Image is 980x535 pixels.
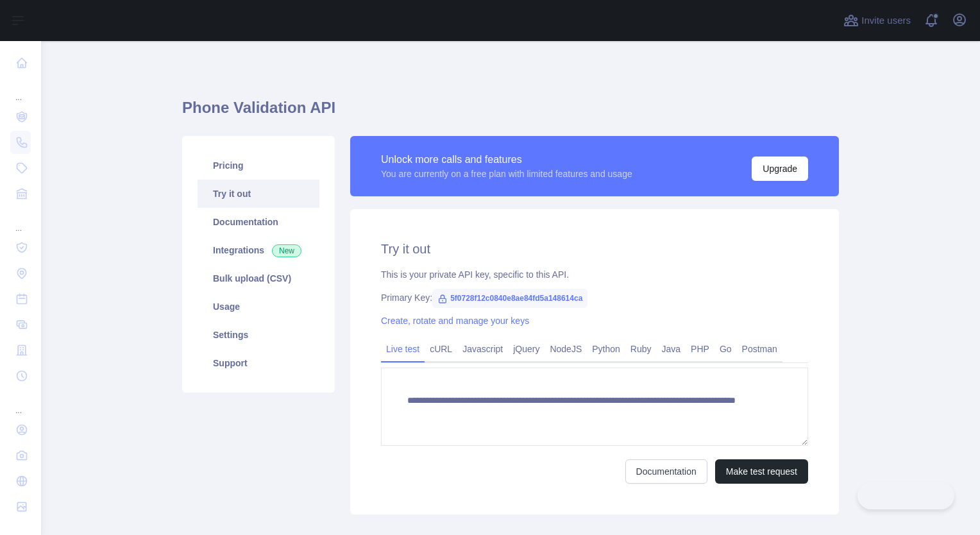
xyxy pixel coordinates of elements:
a: Try it out [198,180,319,208]
a: Live test [381,339,425,359]
span: 5f0728f12c0840e8ae84fd5a148614ca [432,289,587,308]
span: New [272,244,301,257]
iframe: Toggle Customer Support [857,482,954,509]
div: ... [10,208,31,234]
a: PHP [686,339,714,359]
a: Java [657,339,686,359]
a: NodeJS [545,339,587,359]
button: Upgrade [752,157,808,181]
div: ... [10,77,31,103]
a: Bulk upload (CSV) [198,264,319,293]
a: Pricing [198,151,319,180]
h1: Phone Validation API [182,98,839,128]
a: Create, rotate and manage your keys [381,316,529,326]
a: Documentation [625,459,707,484]
div: ... [10,390,31,416]
a: jQuery [508,339,545,359]
h2: Try it out [381,240,808,258]
div: Primary Key: [381,291,808,304]
span: Invite users [861,13,911,28]
a: Go [714,339,737,359]
button: Invite users [841,10,913,31]
a: Documentation [198,208,319,236]
a: Javascript [457,339,508,359]
div: Unlock more calls and features [381,152,632,167]
a: Integrations New [198,236,319,264]
a: Usage [198,293,319,321]
a: Support [198,349,319,377]
a: Python [587,339,625,359]
a: Ruby [625,339,657,359]
a: cURL [425,339,457,359]
div: This is your private API key, specific to this API. [381,268,808,281]
button: Make test request [715,459,808,484]
a: Postman [737,339,782,359]
div: You are currently on a free plan with limited features and usage [381,167,632,180]
a: Settings [198,321,319,349]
